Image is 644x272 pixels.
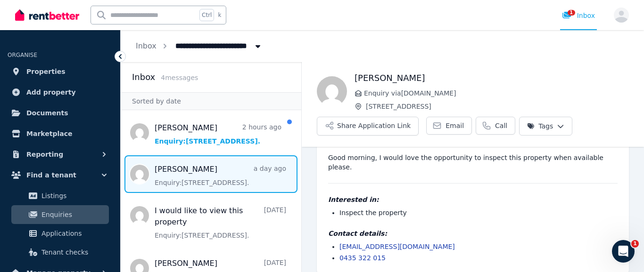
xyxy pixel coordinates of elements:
[8,166,113,184] button: Find a tenant
[11,186,109,205] a: Listings
[317,76,347,106] img: Rebecca Kennedy
[328,229,618,238] h4: Contact details:
[8,145,113,164] button: Reporting
[26,169,76,181] span: Find a tenant
[41,209,105,220] span: Enquiries
[155,164,286,187] a: [PERSON_NAME]a day agoEnquiry:[STREET_ADDRESS].
[41,228,105,239] span: Applications
[317,117,419,136] button: Share Application Link
[364,88,629,98] span: Enquiry via [DOMAIN_NAME]
[8,83,113,102] a: Add property
[26,128,72,139] span: Marketplace
[121,92,301,110] div: Sorted by date
[11,243,109,262] a: Tenant checks
[339,208,618,217] li: Inspect the property
[339,243,455,250] a: [EMAIL_ADDRESS][DOMAIN_NAME]
[199,9,214,21] span: Ctrl
[8,52,37,58] span: ORGANISE
[11,224,109,243] a: Applications
[476,117,515,135] a: Call
[132,71,155,84] h2: Inbox
[121,30,278,62] nav: Breadcrumb
[26,66,66,77] span: Properties
[8,124,113,143] a: Marketplace
[8,62,113,81] a: Properties
[519,117,572,136] button: Tags
[328,153,618,172] pre: Good morning, I would love the opportunity to inspect this property when available please.
[26,149,63,160] span: Reporting
[495,121,507,130] span: Call
[328,195,618,204] h4: Interested in:
[612,240,635,263] iframe: Intercom live chat
[339,254,386,262] a: 0435 322 015
[15,8,79,22] img: RentBetter
[11,205,109,224] a: Enquiries
[161,74,198,81] span: 4 message s
[366,102,629,111] span: [STREET_ADDRESS]
[136,41,157,50] a: Inbox
[155,122,281,146] a: [PERSON_NAME]2 hours agoEnquiry:[STREET_ADDRESS].
[155,205,286,240] a: I would like to view this property[DATE]Enquiry:[STREET_ADDRESS].
[41,247,105,258] span: Tenant checks
[26,107,68,119] span: Documents
[355,72,629,85] h1: [PERSON_NAME]
[446,121,464,130] span: Email
[527,121,553,131] span: Tags
[26,87,76,98] span: Add property
[631,240,639,248] span: 1
[426,117,472,135] a: Email
[41,190,105,201] span: Listings
[562,11,595,20] div: Inbox
[8,104,113,122] a: Documents
[568,10,575,16] span: 1
[218,11,221,19] span: k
